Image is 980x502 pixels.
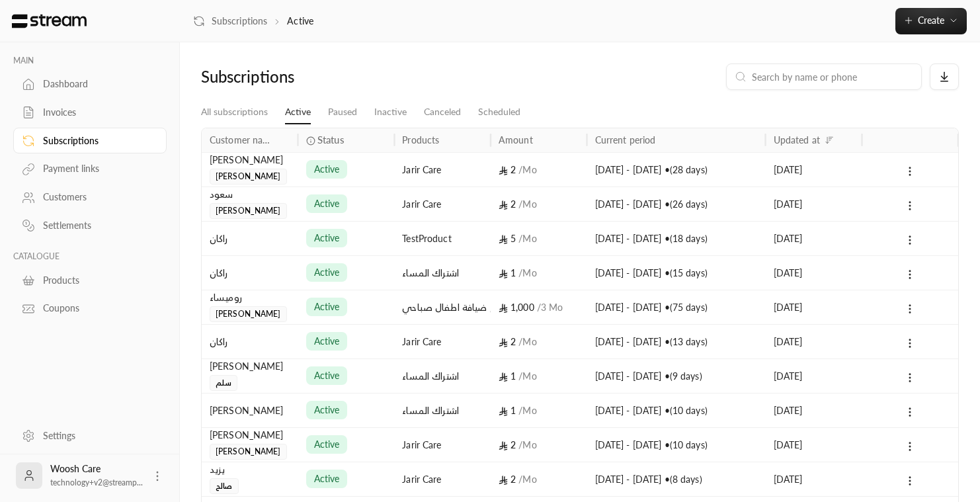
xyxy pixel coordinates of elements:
[774,462,854,496] div: [DATE]
[595,394,758,427] div: [DATE] - [DATE] • ( 10 days )
[774,428,854,462] div: [DATE]
[518,267,536,278] span: / Mo
[752,69,913,84] input: Search by name or phone
[518,198,536,210] span: / Mo
[595,153,758,187] div: [DATE] - [DATE] • ( 28 days )
[314,197,340,210] span: active
[595,134,656,146] div: Current period
[43,429,150,442] div: Settings
[314,403,340,417] span: active
[43,302,150,315] div: Coupons
[518,405,536,416] span: / Mo
[210,290,290,305] div: روميساء
[50,462,143,489] div: Woosh Care
[210,478,239,494] span: صالح
[13,71,167,97] a: Dashboard
[402,462,483,496] div: Jarir Care
[13,128,167,153] a: Subscriptions
[774,222,854,255] div: [DATE]
[402,394,483,427] div: اشتراك المساء
[314,163,340,176] span: active
[13,423,167,448] a: Settings
[210,428,290,442] div: [PERSON_NAME]
[314,369,340,382] span: active
[518,336,536,347] span: / Mo
[499,290,579,324] div: 1,000
[374,101,407,124] a: Inactive
[774,325,854,358] div: [DATE]
[193,15,267,28] a: Subscriptions
[518,439,536,450] span: / Mo
[210,153,290,167] div: [PERSON_NAME]
[314,335,340,348] span: active
[43,190,150,204] div: Customers
[210,203,287,219] span: [PERSON_NAME]
[499,256,579,290] div: 1
[478,101,520,124] a: Scheduled
[43,77,150,91] div: Dashboard
[201,101,268,124] a: All subscriptions
[499,428,579,462] div: 2
[13,100,167,126] a: Invoices
[402,153,483,187] div: Jarir Care
[210,394,290,427] div: [PERSON_NAME]
[43,162,150,175] div: Payment links
[314,438,340,451] span: active
[328,101,357,124] a: Paused
[13,296,167,321] a: Coupons
[402,256,483,290] div: اشتراك المساء
[285,101,311,124] a: Active
[499,134,533,146] div: Amount
[43,106,150,119] div: Invoices
[13,251,167,262] p: CATALOGUE
[774,134,820,146] div: Updated at
[210,444,287,460] span: [PERSON_NAME]
[518,370,536,382] span: / Mo
[210,359,290,374] div: [PERSON_NAME]
[595,462,758,496] div: [DATE] - [DATE] • ( 8 days )
[43,274,150,287] div: Products
[314,266,340,279] span: active
[314,231,340,245] span: active
[499,222,579,255] div: 5
[424,101,461,124] a: Canceled
[774,359,854,393] div: [DATE]
[13,213,167,239] a: Settlements
[774,290,854,324] div: [DATE]
[402,187,483,221] div: Jarir Care
[210,462,290,477] div: يزيد
[402,359,483,393] div: اشتراك المساء
[518,164,536,175] span: / Mo
[595,187,758,221] div: [DATE] - [DATE] • ( 26 days )
[210,187,290,202] div: سعود
[895,8,967,34] button: Create
[918,15,944,26] span: Create
[595,256,758,290] div: [DATE] - [DATE] • ( 15 days )
[595,290,758,324] div: [DATE] - [DATE] • ( 75 days )
[499,462,579,496] div: 2
[210,169,287,185] span: [PERSON_NAME]
[11,14,88,28] img: Logo
[13,156,167,182] a: Payment links
[499,394,579,427] div: 1
[201,66,381,87] div: Subscriptions
[402,325,483,358] div: Jarir Care
[774,394,854,427] div: [DATE]
[13,56,167,66] p: MAIN
[774,153,854,187] div: [DATE]
[210,325,290,358] div: راكان
[314,300,340,314] span: active
[210,256,290,290] div: راكان
[774,256,854,290] div: [DATE]
[595,325,758,358] div: [DATE] - [DATE] • ( 13 days )
[193,15,313,28] nav: breadcrumb
[287,15,313,28] p: Active
[595,428,758,462] div: [DATE] - [DATE] • ( 10 days )
[595,359,758,393] div: [DATE] - [DATE] • ( 9 days )
[595,222,758,255] div: [DATE] - [DATE] • ( 18 days )
[210,222,290,255] div: راكان
[499,153,579,187] div: 2
[499,359,579,393] div: 1
[43,134,150,147] div: Subscriptions
[821,132,837,148] button: Sort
